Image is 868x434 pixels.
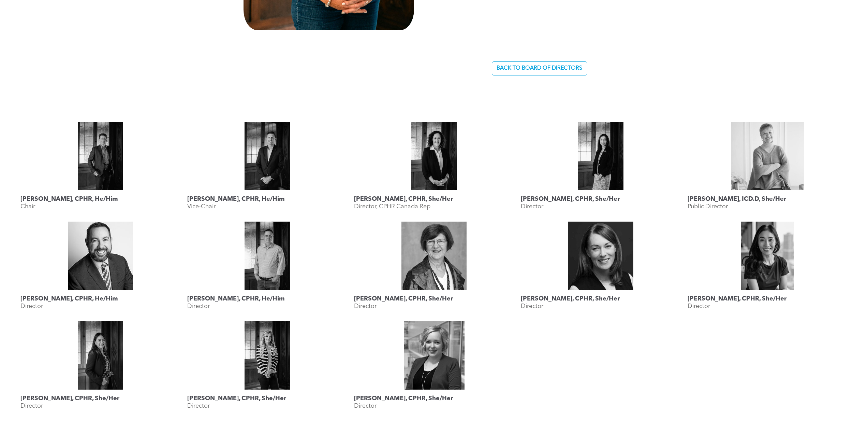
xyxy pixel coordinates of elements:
p: Chair [20,203,35,210]
p: Director, CPHR Canada Rep [354,203,430,210]
p: Director [521,203,543,210]
h3: [PERSON_NAME], CPHR, He/Him [187,195,285,203]
h3: [PERSON_NAME], CPHR, She/Her [20,395,119,402]
a: BACK TO BOARD OF DIRECTORS [492,61,587,75]
h3: [PERSON_NAME], CPHR, He/Him [20,195,118,203]
p: Director [688,303,710,310]
h3: [PERSON_NAME], CPHR, She/Her [187,395,286,402]
p: Director [187,303,210,310]
h3: [PERSON_NAME], CPHR, He/Him [20,295,118,303]
p: Director [187,402,210,410]
p: Vice-Chair [187,203,216,210]
p: Director [354,402,377,410]
h3: [PERSON_NAME], ICD.D, She/Her [688,195,786,203]
h3: [PERSON_NAME], CPHR, He/Him [187,295,285,303]
p: Director [20,303,43,310]
p: Director [521,303,543,310]
p: Director [20,402,43,410]
h3: [PERSON_NAME], CPHR, She/Her [354,395,453,402]
h3: [PERSON_NAME], CPHR, She/Her [354,295,453,303]
span: BACK TO BOARD OF DIRECTORS [497,65,582,72]
h3: [PERSON_NAME], CPHR, She/Her [521,195,620,203]
h3: [PERSON_NAME], CPHR, She/Her [521,295,620,303]
h3: [PERSON_NAME], CPHR, She/Her [688,295,786,303]
p: Public Director [688,203,728,210]
p: Director [354,303,377,310]
h3: [PERSON_NAME], CPHR, She/Her [354,195,453,203]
